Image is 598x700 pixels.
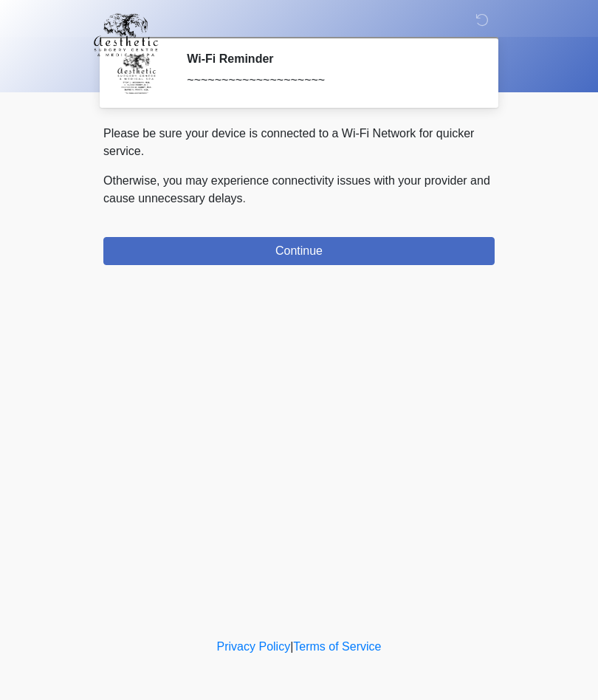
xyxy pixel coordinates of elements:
[103,172,495,207] p: Otherwise, you may experience connectivity issues with your provider and cause unnecessary delays
[217,640,291,653] a: Privacy Policy
[89,11,163,58] img: Aesthetic Surgery Centre, PLLC Logo
[243,192,246,205] span: .
[290,640,293,653] a: |
[103,237,495,265] button: Continue
[103,125,495,160] p: Please be sure your device is connected to a Wi-Fi Network for quicker service.
[293,640,381,653] a: Terms of Service
[114,52,159,96] img: Agent Avatar
[187,72,472,89] div: ~~~~~~~~~~~~~~~~~~~~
